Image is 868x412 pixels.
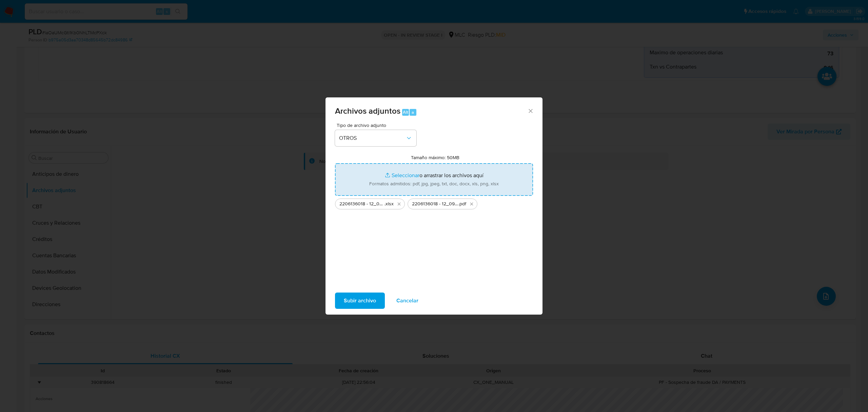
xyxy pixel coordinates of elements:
span: a [412,109,414,115]
span: Cancelar [396,293,418,308]
span: 2206136018 - 12_09_2025 [412,201,458,207]
span: Archivos adjuntos [335,105,400,117]
button: Cerrar [527,108,533,114]
button: Eliminar 2206136018 - 12_09_2025.pdf [468,200,476,208]
button: OTROS [335,130,416,146]
span: .pdf [458,201,466,207]
label: Tamaño máximo: 50MB [411,154,459,161]
button: Cancelar [388,293,427,309]
span: 2206136018 - 12_09_2025 [339,201,384,207]
span: Alt [403,109,408,115]
span: .xlsx [384,201,394,207]
button: Subir archivo [335,293,385,309]
span: Tipo de archivo adjunto [337,123,418,128]
span: Subir archivo [344,293,376,308]
button: Eliminar 2206136018 - 12_09_2025.xlsx [395,200,403,208]
span: OTROS [339,135,406,142]
ul: Archivos seleccionados [335,196,533,209]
